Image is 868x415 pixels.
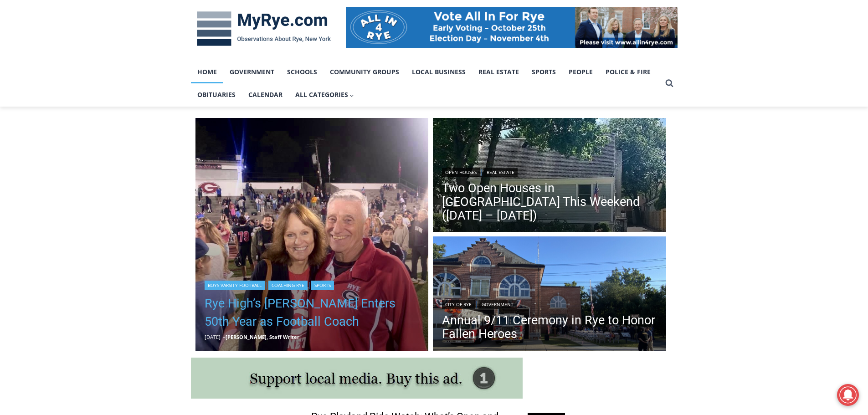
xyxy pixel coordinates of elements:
div: | [442,166,657,177]
a: Real Estate [472,61,525,83]
img: MyRye.com [191,5,337,52]
a: Boys Varsity Football [205,281,265,290]
span: Open Tues. - Sun. [PHONE_NUMBER] [3,94,89,128]
a: Annual 9/11 Ceremony in Rye to Honor Fallen Heroes [442,313,657,341]
a: Read More Rye High’s Dino Garr Enters 50th Year as Football Coach [195,118,429,351]
a: Open Tues. - Sun. [PHONE_NUMBER] [0,92,92,113]
img: support local media, buy this ad [191,358,523,399]
a: Home [191,61,223,83]
a: Read More Two Open Houses in Rye This Weekend (September 6 – 7) [433,118,666,235]
a: Government [478,300,517,309]
a: Coaching Rye [268,281,308,290]
a: People [562,61,599,83]
a: Police & Fire [599,61,657,83]
a: Local Business [406,61,472,83]
a: Real Estate [483,168,518,177]
a: Two Open Houses in [GEOGRAPHIC_DATA] This Weekend ([DATE] – [DATE]) [442,181,657,222]
a: Calendar [242,83,289,106]
img: (PHOTO: The City of Rye 9-11 ceremony on Wednesday, September 11, 2024. It was the 23rd anniversa... [433,236,666,353]
a: City of Rye [442,300,475,309]
a: Read More Annual 9/11 Ceremony in Rye to Honor Fallen Heroes [433,236,666,353]
time: [DATE] [205,333,221,340]
a: [PERSON_NAME], Staff Writer [226,333,299,340]
a: Schools [281,61,324,83]
div: "The first chef I interviewed talked about coming to [GEOGRAPHIC_DATA] from [GEOGRAPHIC_DATA] in ... [230,0,431,88]
a: Obituaries [191,83,242,106]
img: All in for Rye [346,7,678,48]
a: Intern @ [DOMAIN_NAME] [219,88,442,113]
img: 134-136 Dearborn Avenue [433,118,666,235]
a: Open Houses [442,168,480,177]
a: Community Groups [324,61,406,83]
nav: Primary Navigation [191,61,661,107]
a: Sports [311,281,334,290]
button: View Search Form [661,75,678,92]
div: | [442,298,657,309]
div: | | [205,279,420,290]
a: Rye High’s [PERSON_NAME] Enters 50th Year as Football Coach [205,294,420,331]
a: Sports [525,61,562,83]
img: (PHOTO: Garr and his wife Cathy on the field at Rye High School's Nugent Stadium.) [195,118,429,351]
a: Government [223,61,281,83]
span: – [223,333,226,340]
span: Intern @ [DOMAIN_NAME] [238,91,422,111]
button: Child menu of All Categories [289,83,361,106]
div: "clearly one of the favorites in the [GEOGRAPHIC_DATA] neighborhood" [94,57,134,109]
